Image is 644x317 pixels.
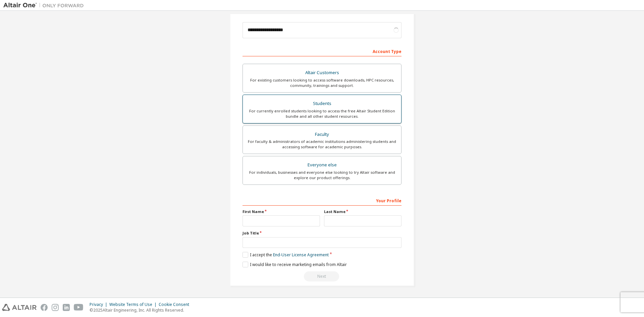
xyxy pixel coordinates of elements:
label: Last Name [324,209,401,214]
img: Altair One [3,2,87,9]
div: Privacy [90,302,109,307]
div: Altair Customers [247,68,397,77]
img: linkedin.svg [63,304,70,311]
div: Website Terms of Use [109,302,159,307]
img: altair_logo.svg [2,304,37,311]
div: Students [247,99,397,108]
div: Cookie Consent [159,302,193,307]
label: First Name [243,209,320,214]
label: I accept the [243,252,329,258]
div: Faculty [247,130,397,139]
div: Everyone else [247,160,397,170]
img: instagram.svg [52,304,59,311]
img: youtube.svg [74,304,84,311]
label: Job Title [243,230,401,236]
div: Account Type [243,46,401,56]
a: End-User License Agreement [273,252,329,258]
label: I would like to receive marketing emails from Altair [243,262,347,267]
img: facebook.svg [41,304,48,311]
div: Your Profile [243,195,401,206]
div: For faculty & administrators of academic institutions administering students and accessing softwa... [247,139,397,150]
div: For currently enrolled students looking to access the free Altair Student Edition bundle and all ... [247,108,397,119]
div: For individuals, businesses and everyone else looking to try Altair software and explore our prod... [247,170,397,180]
div: Please wait while checking email ... [243,271,401,281]
div: For existing customers looking to access software downloads, HPC resources, community, trainings ... [247,77,397,88]
p: © 2025 Altair Engineering, Inc. All Rights Reserved. [90,307,193,313]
